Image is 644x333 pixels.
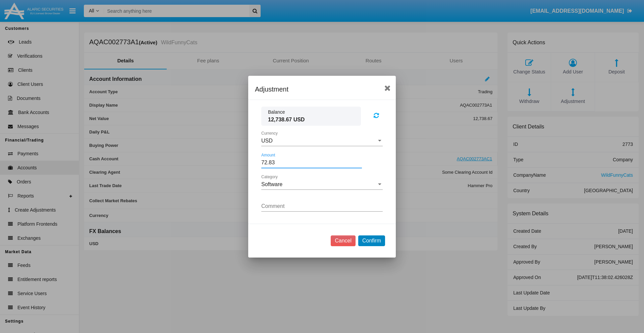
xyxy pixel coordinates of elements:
[261,138,273,144] span: USD
[268,109,354,116] span: Balance
[261,181,282,187] span: Software
[255,84,389,95] div: Adjustment
[358,235,385,246] button: Confirm
[331,235,356,246] button: Cancel
[268,116,354,124] span: 12,738.67 USD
